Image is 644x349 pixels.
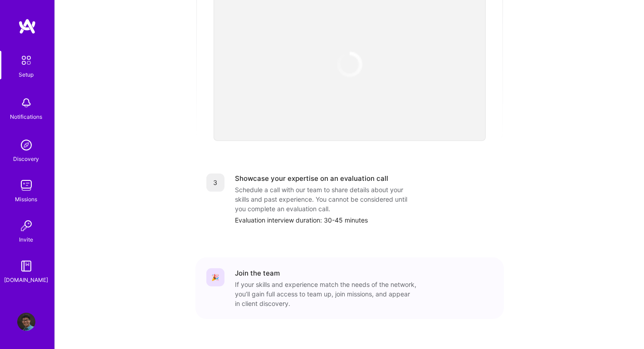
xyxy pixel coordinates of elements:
[17,94,35,112] img: bell
[15,313,38,331] a: User Avatar
[235,174,389,183] div: Showcase your expertise on an evaluation call
[5,275,49,285] div: [DOMAIN_NAME]
[17,51,36,70] img: setup
[17,217,35,235] img: Invite
[19,70,34,79] div: Setup
[17,313,35,331] img: User Avatar
[17,136,35,154] img: discovery
[333,48,366,80] img: loading
[10,112,43,121] div: Notifications
[15,194,38,204] div: Missions
[235,268,280,278] div: Join the team
[17,257,35,275] img: guide book
[235,280,417,308] div: If your skills and experience match the needs of the network, you’ll gain full access to team up,...
[235,185,417,213] div: Schedule a call with our team to share details about your skills and past experience. You cannot ...
[235,215,493,225] div: Evaluation interview duration: 30-45 minutes
[206,174,224,192] div: 3
[17,176,35,194] img: teamwork
[18,18,36,34] img: logo
[14,154,39,164] div: Discovery
[206,268,224,286] div: 🎉
[20,235,34,244] div: Invite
